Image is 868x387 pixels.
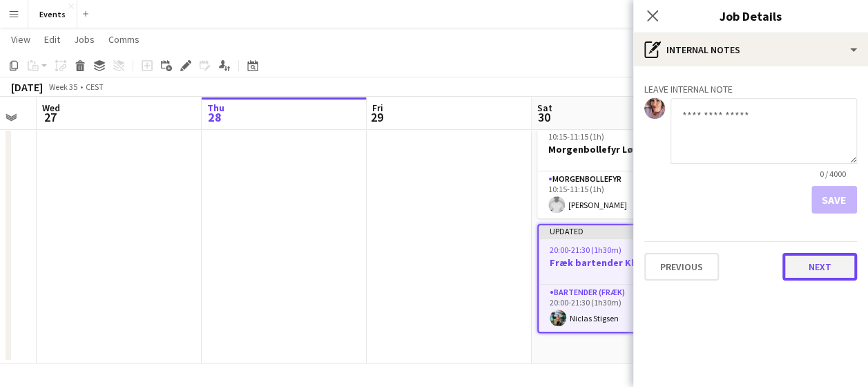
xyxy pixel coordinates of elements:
[46,82,80,92] span: Week 35
[633,7,868,25] h3: Job Details
[550,245,621,255] span: 20:00-21:30 (1h30m)
[103,30,145,48] a: Comms
[108,33,139,46] span: Comms
[372,102,383,114] span: Fri
[42,102,60,114] span: Wed
[537,171,692,218] app-card-role: Morgenbollefyr1/110:15-11:15 (1h)[PERSON_NAME]
[6,30,36,48] a: View
[644,83,857,95] h3: Leave internal note
[205,109,224,125] span: 28
[86,82,104,92] div: CEST
[782,253,857,281] button: Next
[28,1,77,28] button: Events
[535,109,552,125] span: 30
[539,225,691,236] div: Updated
[40,109,60,125] span: 27
[548,131,604,142] span: 10:15-11:15 (1h)
[68,30,100,48] a: Jobs
[11,33,30,46] span: View
[537,143,692,155] h3: Morgenbollefyr Løsning
[537,224,692,333] app-job-card: Updated20:00-21:30 (1h30m)1/1Fræk bartender Kbh N1 RoleBartender (Fræk)1/120:00-21:30 (1h30m)Nicl...
[644,253,719,281] button: Previous
[39,30,66,48] a: Edit
[44,33,60,46] span: Edit
[633,33,868,66] div: Internal notes
[539,285,691,332] app-card-role: Bartender (Fræk)1/120:00-21:30 (1h30m)Niclas Stigsen
[809,169,857,179] span: 0 / 4000
[11,80,43,94] div: [DATE]
[539,256,691,269] h3: Fræk bartender Kbh N
[74,33,95,46] span: Jobs
[370,109,383,125] span: 29
[537,123,692,218] app-job-card: 10:15-11:15 (1h)1/1Morgenbollefyr Løsning1 RoleMorgenbollefyr1/110:15-11:15 (1h)[PERSON_NAME]
[537,102,552,114] span: Sat
[207,102,224,114] span: Thu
